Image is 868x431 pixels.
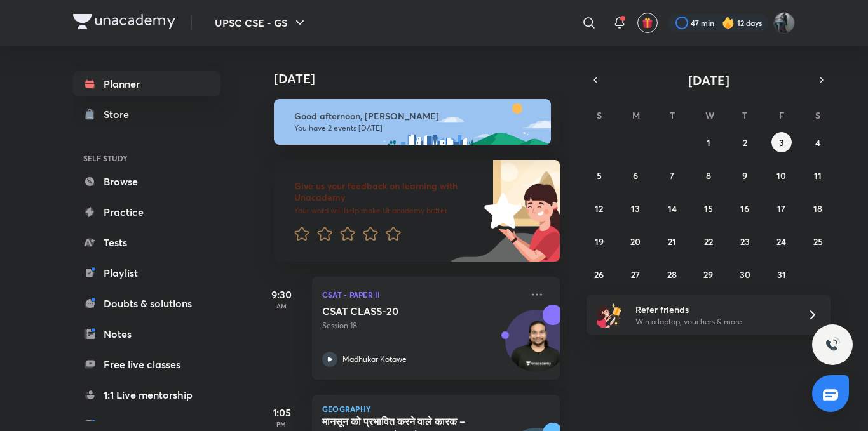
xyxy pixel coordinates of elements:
[668,202,677,215] abbr: October 14, 2025
[698,231,719,251] button: October 22, 2025
[771,264,792,284] button: October 31, 2025
[642,17,653,29] img: avatar
[625,165,646,185] button: October 6, 2025
[342,354,407,365] p: Madhukar Kotawe
[631,202,640,215] abbr: October 13, 2025
[776,169,786,182] abbr: October 10, 2025
[735,132,755,152] button: October 2, 2025
[688,72,729,89] span: [DATE]
[662,264,682,284] button: October 28, 2025
[779,109,784,121] abbr: Friday
[776,235,786,248] abbr: October 24, 2025
[808,198,828,218] button: October 18, 2025
[506,317,567,378] img: Avatar
[73,291,220,316] a: Doubts & solutions
[773,12,795,34] img: Komal
[742,169,747,182] abbr: October 9, 2025
[73,382,220,408] a: 1:1 Live mentorship
[635,303,792,316] h6: Refer friends
[777,202,785,215] abbr: October 17, 2025
[771,132,792,152] button: October 3, 2025
[735,264,755,284] button: October 30, 2025
[777,269,786,281] abbr: October 31, 2025
[740,202,749,215] abbr: October 16, 2025
[632,109,640,121] abbr: Monday
[808,231,828,251] button: October 25, 2025
[722,17,735,29] img: streak
[589,231,609,251] button: October 19, 2025
[322,320,522,331] p: Session 18
[274,71,573,86] h4: [DATE]
[322,305,480,317] h5: CSAT CLASS-20
[670,169,674,182] abbr: October 7, 2025
[707,136,710,149] abbr: October 1, 2025
[815,136,820,149] abbr: October 4, 2025
[808,165,828,185] button: October 11, 2025
[73,71,220,96] a: Planner
[631,269,640,281] abbr: October 27, 2025
[771,231,792,251] button: October 24, 2025
[698,198,719,218] button: October 15, 2025
[441,160,560,262] img: feedback_image
[813,202,822,215] abbr: October 18, 2025
[704,235,713,248] abbr: October 22, 2025
[670,109,675,121] abbr: Tuesday
[771,198,792,218] button: October 17, 2025
[597,169,602,182] abbr: October 5, 2025
[698,132,719,152] button: October 1, 2025
[814,169,822,182] abbr: October 11, 2025
[73,14,175,32] a: Company Logo
[662,231,682,251] button: October 21, 2025
[104,107,137,122] div: Store
[815,109,820,121] abbr: Saturday
[662,165,682,185] button: October 7, 2025
[589,264,609,284] button: October 26, 2025
[589,198,609,218] button: October 12, 2025
[73,147,220,169] h6: SELF STUDY
[630,235,641,248] abbr: October 20, 2025
[73,352,220,377] a: Free live classes
[706,169,711,182] abbr: October 8, 2025
[207,10,315,36] button: UPSC CSE - GS
[698,165,719,185] button: October 8, 2025
[740,235,750,248] abbr: October 23, 2025
[735,198,755,218] button: October 16, 2025
[73,321,220,347] a: Notes
[73,102,220,127] a: Store
[294,110,539,122] h6: Good afternoon, [PERSON_NAME]
[771,165,792,185] button: October 10, 2025
[589,165,609,185] button: October 5, 2025
[595,235,604,248] abbr: October 19, 2025
[294,180,480,203] h6: Give us your feedback on learning with Unacademy
[668,235,676,248] abbr: October 21, 2025
[703,269,713,281] abbr: October 29, 2025
[667,269,677,281] abbr: October 28, 2025
[740,269,750,281] abbr: October 30, 2025
[735,231,755,251] button: October 23, 2025
[294,206,480,216] p: Your word will help make Unacademy better
[322,287,522,302] p: CSAT - Paper II
[597,109,602,121] abbr: Sunday
[742,109,747,121] abbr: Thursday
[73,199,220,225] a: Practice
[635,316,792,328] p: Win a laptop, vouchers & more
[625,231,646,251] button: October 20, 2025
[597,302,622,328] img: referral
[604,71,813,89] button: [DATE]
[595,202,603,215] abbr: October 12, 2025
[813,235,823,248] abbr: October 25, 2025
[294,123,539,133] p: You have 2 events [DATE]
[73,169,220,194] a: Browse
[704,202,713,215] abbr: October 15, 2025
[73,230,220,255] a: Tests
[256,405,307,420] h5: 1:05
[274,99,551,145] img: afternoon
[256,287,307,302] h5: 9:30
[743,136,747,149] abbr: October 2, 2025
[322,405,550,413] p: Geography
[705,109,714,121] abbr: Wednesday
[73,260,220,286] a: Playlist
[73,14,175,29] img: Company Logo
[594,269,604,281] abbr: October 26, 2025
[779,136,784,149] abbr: October 3, 2025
